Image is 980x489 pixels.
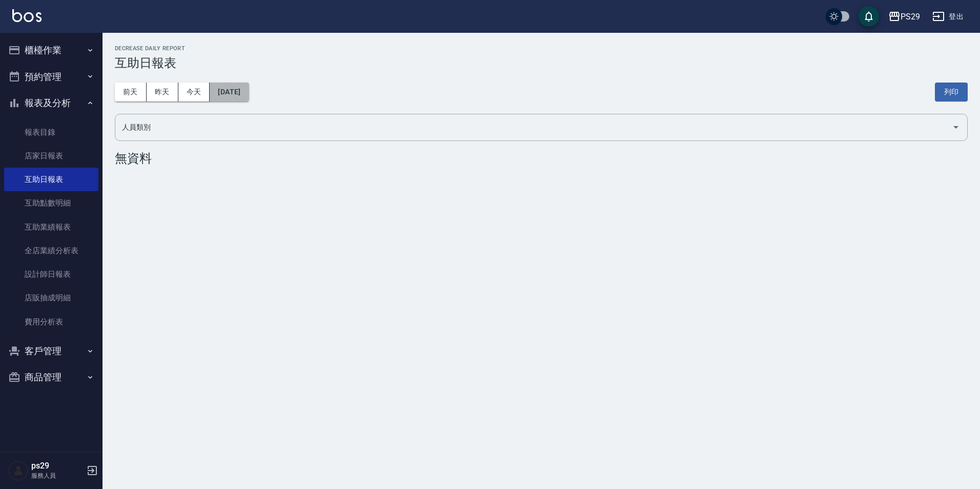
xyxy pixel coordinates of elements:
button: 客戶管理 [4,338,98,364]
a: 互助點數明細 [4,191,98,215]
button: save [859,6,879,27]
a: 報表目錄 [4,120,98,144]
a: 互助業績報表 [4,215,98,239]
button: 昨天 [147,83,178,101]
a: 互助日報表 [4,168,98,191]
div: 無資料 [115,151,968,166]
a: 費用分析表 [4,310,98,334]
h5: ps29 [31,461,84,471]
button: 登出 [928,7,968,26]
a: 全店業績分析表 [4,239,98,262]
button: Open [948,119,964,135]
h3: 互助日報表 [115,56,968,70]
div: PS29 [901,10,920,23]
h2: Decrease Daily Report [115,45,968,52]
button: 今天 [178,83,210,101]
img: Person [8,460,29,481]
button: PS29 [884,6,924,27]
a: 店家日報表 [4,144,98,168]
button: 報表及分析 [4,90,98,116]
button: 列印 [935,83,968,101]
input: 人員名稱 [119,118,948,136]
img: Logo [12,9,42,22]
button: 前天 [115,83,147,101]
button: 商品管理 [4,364,98,391]
button: 櫃檯作業 [4,37,98,64]
button: 預約管理 [4,64,98,90]
a: 店販抽成明細 [4,286,98,310]
p: 服務人員 [31,471,84,480]
a: 設計師日報表 [4,262,98,286]
button: [DATE] [210,83,249,101]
